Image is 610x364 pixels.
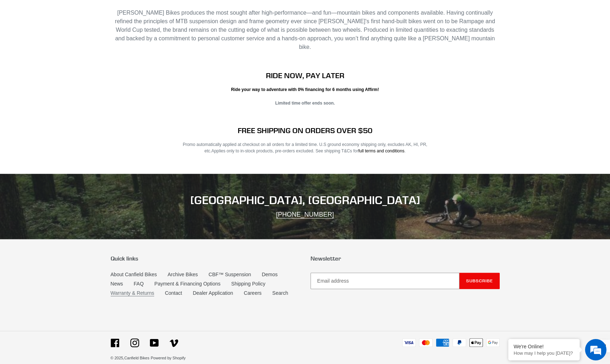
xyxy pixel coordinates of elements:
img: d_696896380_company_1647369064580_696896380 [23,36,41,54]
div: We're Online! [514,344,574,349]
h2: [GEOGRAPHIC_DATA], [GEOGRAPHIC_DATA] [111,193,500,207]
a: News [111,281,123,287]
a: Contact [165,290,182,296]
a: Careers [244,290,262,296]
div: Chat with us now [48,40,131,49]
textarea: Type your message and hit 'Enter' [4,195,136,220]
a: CBF™ Suspension [208,272,251,277]
div: Navigation go back [8,39,19,50]
span: Subscribe [466,278,493,283]
a: Powered by Shopify [151,356,186,360]
small: © 2025, [111,356,150,360]
a: Demos [262,272,277,277]
a: Archive Bikes [167,272,198,277]
a: Canfield Bikes [124,356,149,360]
div: Minimize live chat window [117,4,134,21]
a: Dealer Application [193,290,233,296]
span: We're online! [41,90,99,162]
p: How may I help you today? [514,350,574,356]
p: Promo automatically applied at checkout on all orders for a limited time. U.S ground economy ship... [177,141,433,154]
strong: Ride your way to adventure with 0% financing for 6 months using Affirm! [231,87,379,92]
input: Email address [311,273,459,289]
button: Subscribe [459,273,500,289]
p: [PERSON_NAME] Bikes produces the most sought after high-performance—and fun—mountain bikes and co... [111,9,500,51]
a: Payment & Financing Options [155,281,221,287]
a: Search [272,290,288,296]
p: Newsletter [311,255,500,262]
strong: Limited time offer ends soon. [275,101,335,106]
a: Shipping Policy [231,281,266,287]
h2: RIDE NOW, PAY LATER [177,71,433,80]
a: About Canfield Bikes [111,272,157,277]
h2: FREE SHIPPING ON ORDERS OVER $50 [177,126,433,135]
a: full terms and conditions [358,148,404,153]
a: [PHONE_NUMBER] [276,211,334,218]
a: Warranty & Returns [111,290,154,296]
p: Quick links [111,255,300,262]
a: FAQ [134,281,144,287]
